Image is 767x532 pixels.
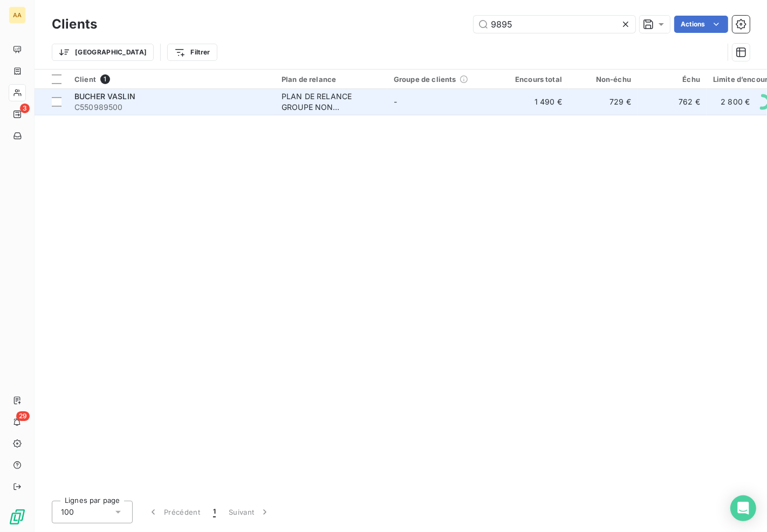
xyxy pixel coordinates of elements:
[638,89,707,115] td: 762 €
[167,44,217,61] button: Filtrer
[394,97,397,106] span: -
[74,92,135,101] span: BUCHER VASLIN
[141,501,207,523] button: Précédent
[213,507,216,517] span: 1
[674,16,728,33] button: Actions
[282,75,381,84] div: Plan de relance
[52,44,154,61] button: [GEOGRAPHIC_DATA]
[569,89,638,115] td: 729 €
[222,501,277,523] button: Suivant
[9,508,26,526] img: Logo LeanPay
[506,75,562,84] div: Encours total
[16,411,30,421] span: 29
[721,96,750,107] span: 2 800 €
[499,89,569,115] td: 1 490 €
[52,15,97,34] h3: Clients
[730,495,756,521] div: Open Intercom Messenger
[474,16,635,33] input: Rechercher
[644,75,700,84] div: Échu
[575,75,631,84] div: Non-échu
[9,6,26,24] div: AA
[207,501,222,523] button: 1
[74,102,269,113] span: C550989500
[282,91,381,113] div: PLAN DE RELANCE GROUPE NON AUTOMATIQUE
[100,74,110,84] span: 1
[20,103,30,113] span: 3
[394,75,456,84] span: Groupe de clients
[74,75,96,84] span: Client
[61,507,74,517] span: 100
